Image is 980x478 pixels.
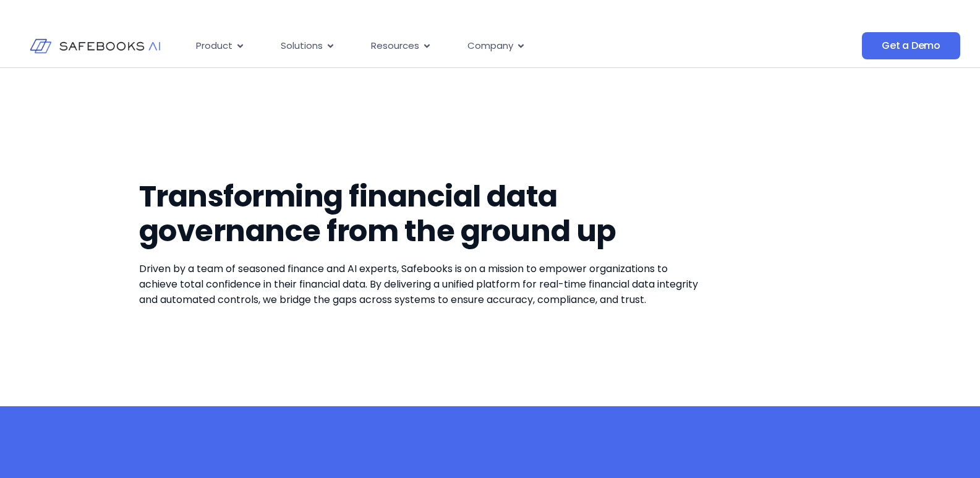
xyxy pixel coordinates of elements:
h1: Transforming financial data governance from the ground up [139,179,701,249]
span: Driven by a team of seasoned finance and AI experts, Safebooks is on a mission to empower organiz... [139,262,698,307]
span: Get a Demo [882,40,940,52]
span: Solutions [281,39,323,53]
span: Product [196,39,232,53]
div: Menu Toggle [186,34,746,58]
nav: Menu [186,34,746,58]
span: Company [467,39,513,53]
a: Get a Demo [862,32,960,59]
span: Resources [371,39,419,53]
